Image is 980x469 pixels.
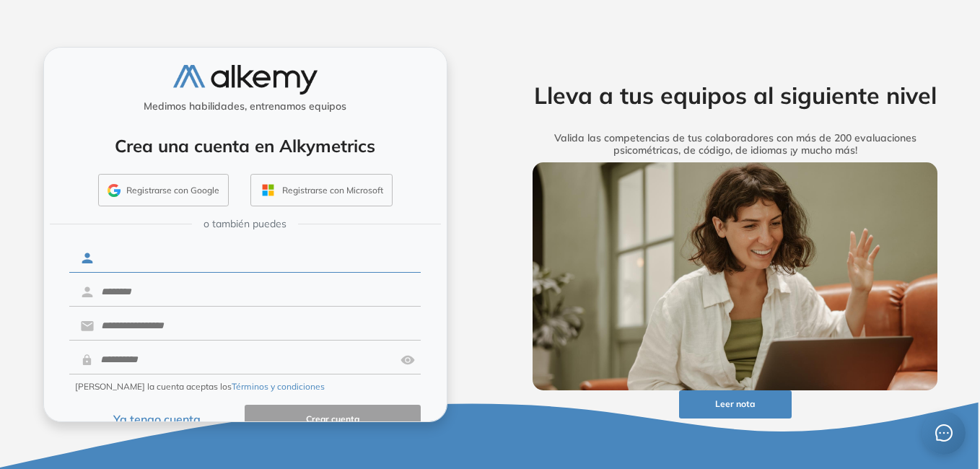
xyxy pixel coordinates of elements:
[533,162,938,390] img: img-more-info
[173,65,318,95] img: logo-alkemy
[50,100,441,113] h5: Medimos habilidades, entrenamos equipos
[401,346,415,374] img: asd
[260,182,276,198] img: OUTLOOK_ICON
[935,424,953,442] span: message
[69,405,245,433] button: Ya tengo cuenta
[245,405,421,433] button: Crear cuenta
[510,82,961,109] h2: Lleva a tus equipos al siguiente nivel
[250,174,393,207] button: Registrarse con Microsoft
[108,184,121,197] img: GMAIL_ICON
[75,380,325,393] span: [PERSON_NAME] la cuenta aceptas los
[679,390,792,418] button: Leer nota
[63,136,428,157] h4: Crea una cuenta en Alkymetrics
[232,380,325,393] button: Términos y condiciones
[204,216,286,232] span: o también puedes
[98,174,229,207] button: Registrarse con Google
[510,132,961,157] h5: Valida las competencias de tus colaboradores con más de 200 evaluaciones psicométricas, de código...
